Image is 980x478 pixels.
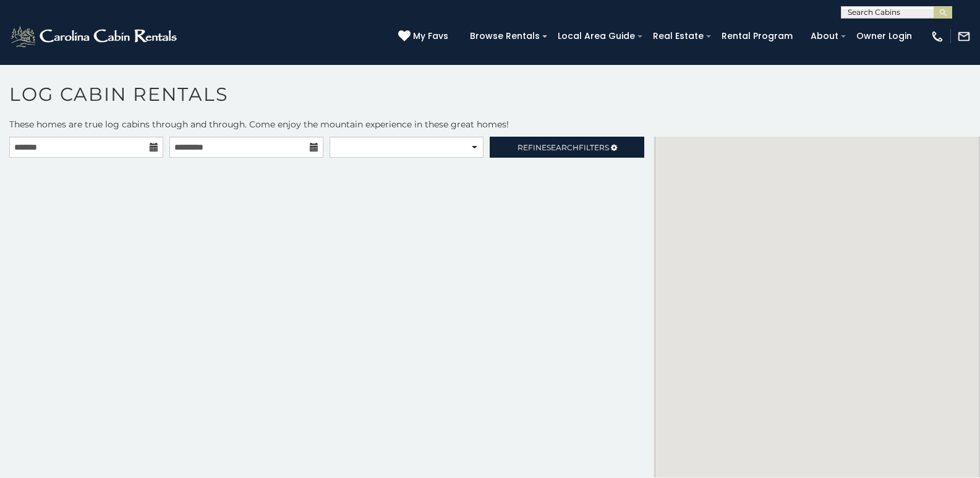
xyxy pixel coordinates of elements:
a: Owner Login [850,27,918,46]
img: phone-regular-white.png [931,30,944,43]
a: About [804,27,845,46]
span: My Favs [413,30,448,43]
a: My Favs [398,30,451,43]
a: Rental Program [715,27,799,46]
a: Browse Rentals [464,27,546,46]
span: Refine Filters [518,143,609,152]
span: Search [547,143,579,152]
a: Local Area Guide [552,27,641,46]
a: RefineSearchFilters [490,137,644,158]
img: mail-regular-white.png [957,30,971,43]
a: Real Estate [647,27,710,46]
img: White-1-2.png [9,24,181,49]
